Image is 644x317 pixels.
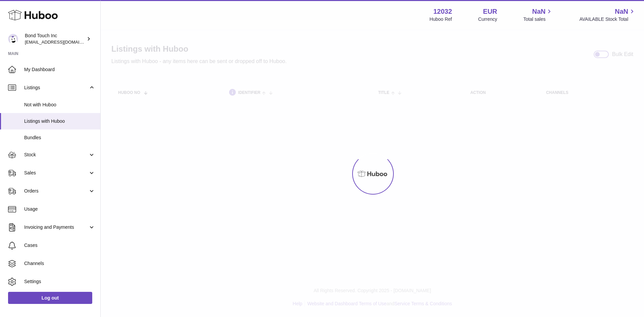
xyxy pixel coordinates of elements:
span: Listings [24,85,88,91]
span: Channels [24,260,95,267]
a: Log out [8,292,92,304]
span: [EMAIL_ADDRESS][DOMAIN_NAME] [25,39,99,45]
span: Listings with Huboo [24,118,95,124]
span: Stock [24,152,88,158]
a: NaN AVAILABLE Stock Total [579,7,636,22]
span: AVAILABLE Stock Total [579,16,636,22]
span: Not with Huboo [24,102,95,108]
span: Bundles [24,135,95,141]
a: NaN Total sales [523,7,553,22]
span: Orders [24,188,88,194]
span: Total sales [523,16,553,22]
span: NaN [615,7,628,16]
span: My Dashboard [24,66,95,73]
span: Settings [24,278,95,285]
span: Invoicing and Payments [24,224,88,230]
span: Cases [24,242,95,249]
div: Bond Touch Inc [25,33,85,45]
div: Huboo Ref [430,16,452,22]
span: Usage [24,206,95,212]
span: NaN [532,7,545,16]
strong: EUR [483,7,497,16]
img: internalAdmin-12032@internal.huboo.com [8,34,18,44]
strong: 12032 [433,7,452,16]
div: Currency [478,16,497,22]
span: Sales [24,170,88,176]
